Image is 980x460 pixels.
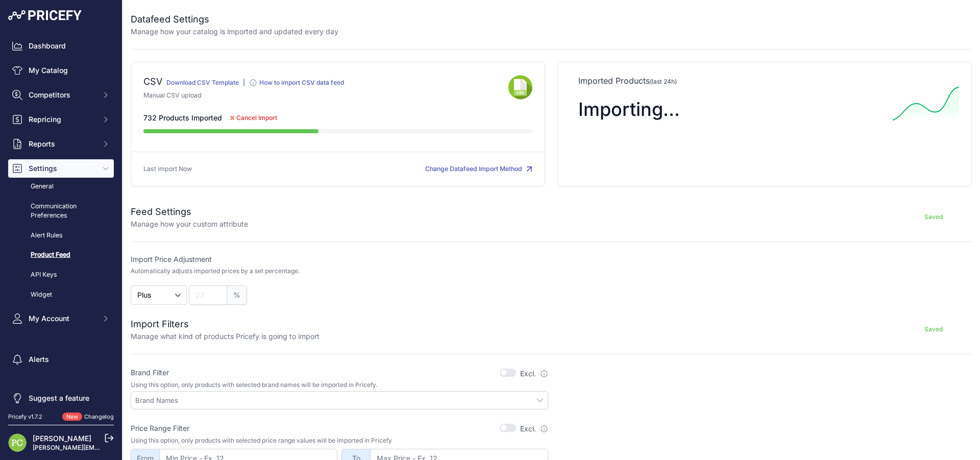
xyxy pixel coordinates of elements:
[84,413,114,420] a: Changelog
[131,368,169,378] label: Brand Filter
[29,139,95,149] span: Reports
[8,198,114,225] a: Communication Preferences
[8,227,114,245] a: Alert Rules
[8,37,114,407] nav: Sidebar
[8,350,114,369] a: Alerts
[8,61,114,80] a: My Catalog
[166,79,239,86] a: Download CSV Template
[143,91,508,101] p: Manual CSV upload
[578,98,680,120] span: Importing...
[131,205,248,219] h2: Feed Settings
[143,164,192,174] p: Last import Now
[8,286,114,304] a: Widget
[520,424,548,434] label: Excl.
[8,10,82,20] img: Pricefy Logo
[8,266,114,284] a: API Keys
[131,423,189,433] label: Price Range Filter
[29,163,95,174] span: Settings
[29,114,95,125] span: Repricing
[578,75,951,87] p: Imported Products
[29,90,95,100] span: Competitors
[895,321,972,337] button: Saved
[227,285,247,305] span: %
[131,437,548,445] p: Using this option, only products with selected price range values will be imported in Pricefy
[131,267,300,275] p: Automatically adjusts imported prices by a set percentage.
[8,110,114,129] button: Repricing
[62,413,82,421] span: New
[650,78,677,85] span: (last 24h)
[8,309,114,328] button: My Account
[131,27,338,37] p: Manage how your catalog is imported and updated every day
[8,178,114,196] a: General
[143,75,162,91] div: CSV
[131,331,320,342] p: Manage what kind of products Pricefy is going to import
[425,164,532,174] button: Change Datafeed Import Method
[236,114,277,122] span: Cancel Import
[33,434,91,443] a: [PERSON_NAME]
[8,159,114,178] button: Settings
[131,317,320,331] h2: Import Filters
[8,246,114,264] a: Product Feed
[131,219,248,229] p: Manage how your custom attribute
[8,37,114,55] a: Dashboard
[143,113,532,123] div: 732 Products Imported
[8,86,114,104] button: Competitors
[189,285,227,305] input: 22
[131,12,338,27] h2: Datafeed Settings
[895,209,972,225] button: Saved
[29,313,95,324] span: My Account
[8,135,114,153] button: Reports
[8,413,42,421] div: Pricefy v1.7.2
[33,444,190,451] a: [PERSON_NAME][EMAIL_ADDRESS][DOMAIN_NAME]
[131,254,548,264] label: Import Price Adjustment
[135,396,548,405] input: Brand Names
[131,381,548,389] p: Using this option, only products with selected brand names will be imported in Pricefy.
[259,79,344,87] div: How to import CSV data feed
[243,79,245,91] div: |
[249,81,344,88] a: How to import CSV data feed
[520,369,548,379] label: Excl.
[8,389,114,407] a: Suggest a feature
